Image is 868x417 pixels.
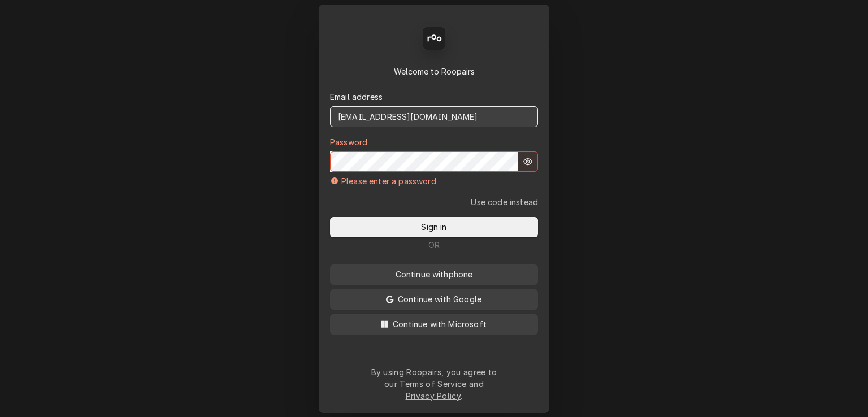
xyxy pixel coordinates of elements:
[330,289,538,310] button: Continue with Google
[471,196,538,208] a: Go to Email and code form
[400,379,466,389] a: Terms of Service
[330,91,383,103] label: Email address
[371,366,497,402] div: By using Roopairs, you agree to our and .
[330,217,538,237] button: Sign in
[330,136,367,148] label: Password
[330,264,538,285] button: Continue withphone
[419,221,449,233] span: Sign in
[330,66,538,77] div: Welcome to Roopairs
[330,239,538,251] div: Or
[406,391,461,401] a: Privacy Policy
[330,314,538,335] button: Continue with Microsoft
[390,318,489,330] span: Continue with Microsoft
[341,175,436,187] p: Please enter a password
[393,268,475,280] span: Continue with phone
[396,293,484,305] span: Continue with Google
[330,106,538,127] input: email@mail.com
